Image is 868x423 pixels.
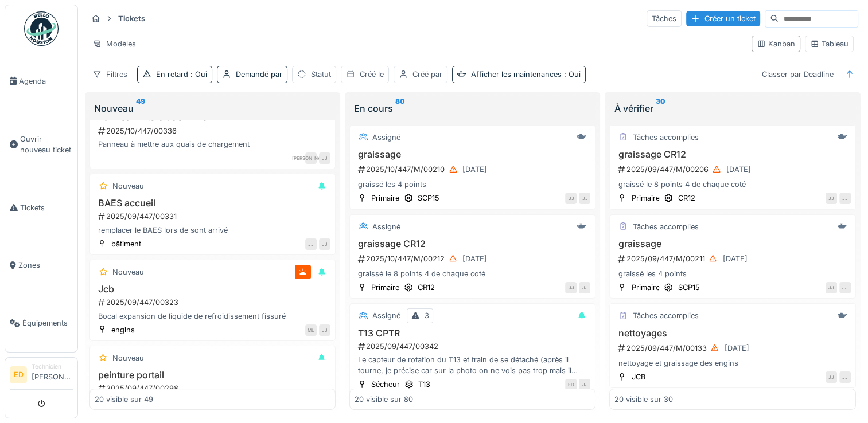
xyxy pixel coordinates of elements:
div: JJ [579,379,590,390]
div: Afficher les maintenances [471,69,581,80]
sup: 30 [655,101,665,115]
div: JJ [839,282,851,293]
h3: Jcb [95,284,330,295]
div: Nouveau [112,181,144,191]
li: [PERSON_NAME] [32,362,73,387]
div: Nouveau [94,101,331,115]
div: Primaire [371,282,399,293]
div: Modèles [87,36,141,52]
div: Assigné [372,221,400,232]
div: nettoyage et graissage des engins [614,358,850,369]
a: Tickets [5,179,77,237]
div: SCP15 [418,193,439,203]
div: À vérifier [614,101,851,115]
div: JJ [319,324,330,336]
div: [DATE] [726,164,750,175]
div: Tâches accomplies [632,310,698,321]
h3: graissage CR12 [614,149,850,160]
div: JCB [631,371,645,382]
div: Nouveau [112,352,144,363]
div: JJ [826,282,837,293]
div: Primaire [631,193,659,203]
div: 3 [425,310,429,321]
h3: graissage CR12 [355,238,590,249]
div: Tâches accomplies [632,221,698,232]
div: Créé le [360,69,384,80]
div: 20 visible sur 30 [614,394,673,405]
div: Primaire [371,193,399,203]
div: 2025/09/447/M/00206 [617,162,850,177]
sup: 80 [395,101,405,115]
div: 2025/09/447/00331 [97,211,330,222]
a: Ouvrir nouveau ticket [5,110,77,179]
div: 20 visible sur 80 [355,394,413,405]
span: : Oui [188,70,207,79]
span: : Oui [562,70,581,79]
div: Statut [311,69,331,80]
a: Équipements [5,294,77,352]
div: JJ [565,193,577,204]
div: Kanban [757,38,795,49]
div: Tableau [810,38,848,49]
div: SCP15 [678,282,699,293]
div: 2025/09/447/M/00211 [617,252,850,266]
div: JJ [319,238,330,250]
div: bâtiment [111,238,141,249]
div: Bocal expansion de liquide de refroidissement fissuré [95,311,330,322]
div: JJ [319,152,330,164]
div: 2025/09/447/M/00133 [617,341,850,355]
div: [DATE] [462,164,487,175]
h3: BAES accueil [95,198,330,209]
div: Nouveau [112,267,144,277]
div: CR12 [678,193,695,203]
h3: graissage [355,149,590,160]
div: 2025/09/447/00342 [357,341,590,352]
div: Assigné [372,132,400,143]
div: Panneau à mettre aux quais de chargement [95,139,330,150]
div: 2025/09/447/00323 [97,297,330,308]
div: JJ [826,371,837,383]
div: Le capteur de rotation du T13 et train de se détaché (après il tourne, je précise car sur la phot... [355,354,590,376]
div: Technicien [32,362,73,371]
sup: 49 [136,101,145,115]
div: Primaire [631,282,659,293]
div: [DATE] [724,343,749,354]
div: Sécheur [371,379,400,390]
img: Badge_color-CXgf-gQk.svg [24,11,59,46]
a: Zones [5,237,77,295]
div: JJ [579,193,590,204]
a: ED Technicien[PERSON_NAME] [10,362,73,390]
h3: graissage [614,238,850,249]
div: graissé les 4 points [355,179,590,190]
div: [DATE] [462,253,487,264]
div: En cours [354,101,591,115]
div: 2025/10/447/M/00210 [357,162,590,177]
div: JJ [579,282,590,293]
div: [DATE] [722,253,747,264]
h3: T13 CPTR [355,328,590,339]
div: JJ [839,371,851,383]
span: Ouvrir nouveau ticket [20,134,73,155]
div: graissé le 8 points 4 de chaque coté [355,268,590,279]
div: [PERSON_NAME] [305,152,317,164]
div: Classer par Deadline [757,66,839,83]
span: Zones [18,260,73,271]
div: 2025/09/447/00298 [97,383,330,394]
div: JJ [565,282,577,293]
div: Assigné [372,310,400,321]
div: En retard [156,69,207,80]
div: Filtres [87,66,133,83]
div: T13 [418,379,430,390]
div: 20 visible sur 49 [95,394,153,405]
div: Créé par [412,69,442,80]
div: JJ [839,193,851,204]
div: 2025/10/447/00336 [97,126,330,136]
div: engins [111,324,135,335]
div: JJ [826,193,837,204]
div: ML [305,324,317,336]
div: JJ [305,238,317,250]
a: Agenda [5,52,77,110]
div: Demandé par [236,69,282,80]
span: Équipements [22,318,73,328]
div: graissé les 4 points [614,268,850,279]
